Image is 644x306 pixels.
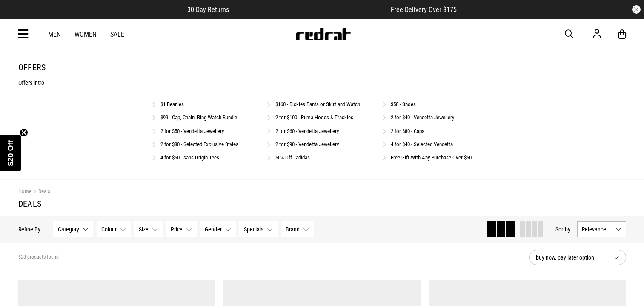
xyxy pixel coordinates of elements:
[187,6,229,14] span: 30 Day Returns
[101,226,117,233] span: Colour
[391,128,424,134] a: 2 for $80 - Caps
[281,221,314,237] button: Brand
[18,62,626,72] h1: Offers
[139,226,149,233] span: Size
[18,226,40,233] p: Refine By
[239,221,278,237] button: Specials
[18,254,59,261] span: 628 products found
[391,114,454,121] a: 2 for $40 - Vendetta Jewellery
[391,6,457,14] span: Free Delivery Over $175
[31,188,50,196] a: Deals
[536,252,607,263] span: buy now, pay later option
[18,188,31,194] a: Home
[58,226,79,233] span: Category
[244,226,263,233] span: Specials
[74,30,97,38] a: Women
[48,30,61,38] a: Men
[577,221,626,237] button: Relevance
[160,101,184,107] a: $1 Beanies
[20,128,28,137] button: Close teaser
[565,226,570,233] span: by
[6,140,15,166] span: $20 Off
[275,154,310,161] a: 50% Off - adidas
[110,30,124,38] a: Sale
[295,28,351,40] img: Redrat logo
[97,221,131,237] button: Colour
[275,101,360,107] a: $160 - Dickies Pants or Skirt and Watch
[160,114,237,121] a: $99 - Cap, Chain, Ring Watch Bundle
[200,221,236,237] button: Gender
[160,141,238,147] a: 2 for $80 - Selected Exclusive Styles
[171,226,183,233] span: Price
[286,226,300,233] span: Brand
[246,5,374,14] iframe: Customer reviews powered by Trustpilot
[166,221,197,237] button: Price
[391,154,472,161] a: Free Gift With Any Purchase Over $50
[160,128,224,134] a: 2 for $50 - Vendetta Jewellery
[582,226,612,233] span: Relevance
[275,141,339,147] a: 2 for $90 - Vendetta Jewellery
[555,224,570,234] button: Sortby
[275,114,353,121] a: 2 for $100 - Puma Hoods & Trackies
[205,226,222,233] span: Gender
[18,79,626,86] p: Offers intro
[160,154,219,161] a: 4 for $60 - sans Origin Tees
[275,128,339,134] a: 2 for $60 - Vendetta Jewellery
[53,221,93,237] button: Category
[391,141,453,147] a: 4 for $40 - Selected Vendetta
[134,221,163,237] button: Size
[18,199,626,209] h1: Deals
[529,250,626,265] button: buy now, pay later option
[391,101,416,107] a: $50 - Shoes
